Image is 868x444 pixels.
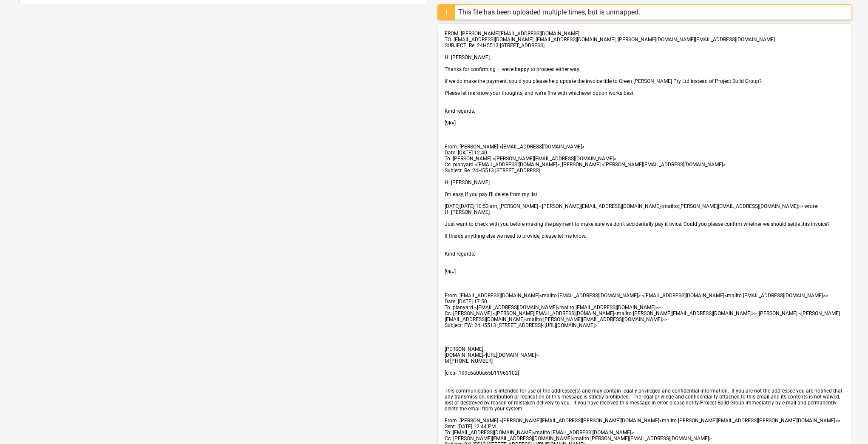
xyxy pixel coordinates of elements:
span: [9k=] [445,120,456,126]
span: Date: [DATE] 12:40 [445,150,487,156]
span: Kind regards, [445,108,475,114]
span: Hi [PERSON_NAME] [445,179,490,185]
span: To: [PERSON_NAME] <[PERSON_NAME][EMAIL_ADDRESS][DOMAIN_NAME]> [445,156,616,162]
span: [9k=] [445,269,456,275]
span: [PERSON_NAME] [445,346,483,352]
span: Hi [PERSON_NAME], [445,54,491,60]
span: [DOMAIN_NAME]<[URL][DOMAIN_NAME]> [445,352,539,358]
div: This file has been uploaded multiple times, but is unmapped. [458,8,640,16]
span: Subject: FW: 24H5513 [STREET_ADDRESS]<[URL][DOMAIN_NAME]> [445,322,597,328]
span: Subject: Re: 24H5513 [STREET_ADDRESS] [445,168,540,174]
span: This communication is intended for use of the addressee(s) and may contain legally privileged and... [445,388,844,412]
span: I’m easy, if you pay I’ll delete from my list [445,191,537,197]
span: Sent: [DATE] 12:44 PM [445,424,496,430]
span: FROM: [PERSON_NAME][EMAIL_ADDRESS][DOMAIN_NAME] [445,31,579,37]
span: If we do make the payment, could you please help update the invoice title to Green [PERSON_NAME] ... [445,78,762,84]
span: To: planyard <[EMAIL_ADDRESS][DOMAIN_NAME]<mailto:[EMAIL_ADDRESS][DOMAIN_NAME]>> [445,305,661,310]
span: Cc: [PERSON_NAME] <[PERSON_NAME][EMAIL_ADDRESS][DOMAIN_NAME]<mailto:[PERSON_NAME][EMAIL_ADDRESS][... [445,310,840,322]
span: Please let me know your thoughts, and we’re fine with whichever option works best. [445,90,635,96]
span: From: [EMAIL_ADDRESS][DOMAIN_NAME]<mailto:[EMAIL_ADDRESS][DOMAIN_NAME]> <[EMAIL_ADDRESS][DOMAIN_N... [445,293,828,299]
span: Just want to check with you before making the payment to make sure we don’t accidentally pay it t... [445,221,830,227]
span: [DATE][DATE] 10:53 am, [PERSON_NAME] <[PERSON_NAME][EMAIL_ADDRESS][DOMAIN_NAME]<mailto:[PERSON_NA... [445,203,818,209]
span: Hi [PERSON_NAME], [445,209,491,215]
span: Date: [DATE] 17:50 [445,299,487,305]
iframe: Chat Widget [825,403,868,444]
span: From: [PERSON_NAME] <[PERSON_NAME][EMAIL_ADDRESS][PERSON_NAME][DOMAIN_NAME]<mailto:[PERSON_NAME][... [445,418,840,424]
span: Cc: [PERSON_NAME][EMAIL_ADDRESS][DOMAIN_NAME]<mailto:[PERSON_NAME][EMAIL_ADDRESS][DOMAIN_NAME]> [445,435,712,441]
span: Cc: planyard <[EMAIL_ADDRESS][DOMAIN_NAME]>, [PERSON_NAME] <[PERSON_NAME][EMAIL_ADDRESS][DOMAIN_N... [445,162,726,168]
span: To: [EMAIL_ADDRESS][DOMAIN_NAME]<mailto:[EMAIL_ADDRESS][DOMAIN_NAME]> [445,430,634,435]
span: Thanks for confirming — we’re happy to proceed either way. [445,66,580,72]
span: SUBJECT: Re: 24H5513 [STREET_ADDRESS] [445,43,545,48]
span: From: [PERSON_NAME] <[EMAIL_ADDRESS][DOMAIN_NAME]> [445,144,584,150]
span: [cid:ii_199c6a00a65b11963102] [445,370,519,376]
span: Kind regards, [445,251,475,257]
span: If there’s anything else we need to provide, please let me know. [445,233,586,239]
span: TO: [EMAIL_ADDRESS][DOMAIN_NAME], [EMAIL_ADDRESS][DOMAIN_NAME], [PERSON_NAME][DOMAIN_NAME][EMAIL_... [445,37,775,43]
span: M [PHONE_NUMBER] [445,358,493,364]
